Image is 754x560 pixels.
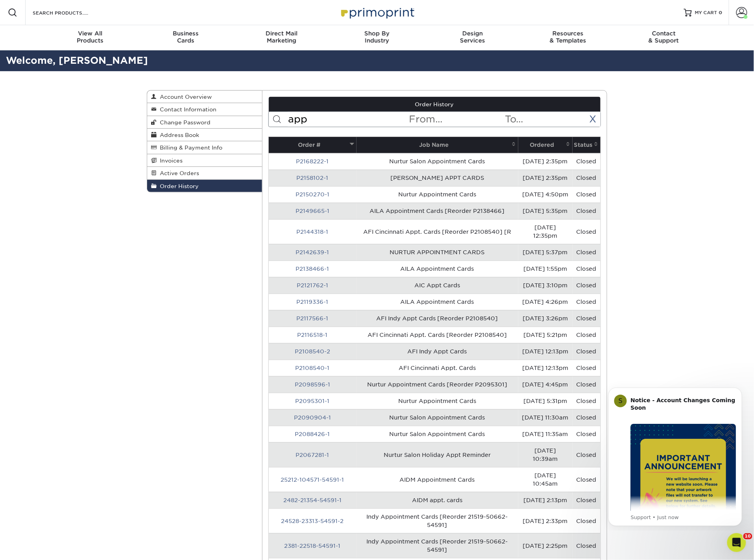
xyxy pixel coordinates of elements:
[518,343,573,360] td: [DATE] 12:13pm
[357,310,518,327] td: AFI Indy Appt Cards [Reorder P2108540]
[616,25,711,50] a: Contact& Support
[518,219,573,244] td: [DATE] 12:35pm
[297,282,328,288] a: P2121762-1
[281,477,344,483] a: 25212-104571-54591-1
[157,119,211,126] span: Change Password
[518,393,573,409] td: [DATE] 5:31pm
[295,381,330,388] a: P2098596-1
[518,294,573,310] td: [DATE] 4:26pm
[573,426,601,442] td: Closed
[520,25,616,50] a: Resources& Templates
[138,25,234,50] a: BusinessCards
[147,180,262,192] a: Order History
[357,294,518,310] td: AILA Appointment Cards
[296,452,329,458] a: P2067281-1
[357,360,518,376] td: AFI Cincinnati Appt. Cards
[285,543,341,549] a: 2381-22518-54591-1
[357,442,518,467] td: Nurtur Salon Holiday Appt Reminder
[295,348,330,355] a: P2108540-2
[518,492,573,508] td: [DATE] 2:13pm
[616,30,711,44] div: & Support
[357,186,518,203] td: Nurtur Appointment Cards
[357,153,518,170] td: Nurtur Salon Appointment Cards
[573,203,601,219] td: Closed
[338,4,416,21] img: Primoprint
[573,442,601,467] td: Closed
[147,91,262,103] a: Account Overview
[357,467,518,492] td: AIDM Appointment Cards
[357,203,518,219] td: AILA Appointment Cards [Reorder P2138466]
[357,137,518,153] th: Job Name
[288,112,408,127] input: Search Orders...
[297,299,329,305] a: P2119336-1
[573,409,601,426] td: Closed
[518,244,573,261] td: [DATE] 5:37pm
[157,132,199,138] span: Address Book
[296,158,329,164] a: P2168222-1
[357,170,518,186] td: [PERSON_NAME] APPT CARDS
[296,208,329,214] a: P2149665-1
[520,30,616,44] div: & Templates
[157,170,199,176] span: Active Orders
[357,343,518,360] td: AFI Indy Appt Cards
[616,30,711,37] span: Contact
[147,129,262,141] a: Address Book
[329,25,425,50] a: Shop ByIndustry
[357,508,518,533] td: Indy Appointment Cards [Reorder 21519-50662-54591]
[357,277,518,294] td: AIC Appt Cards
[147,103,262,116] a: Contact Information
[357,409,518,426] td: Nurtur Salon Appointment Cards
[147,116,262,129] a: Change Password
[518,137,573,153] th: Ordered
[157,157,183,164] span: Invoices
[518,360,573,376] td: [DATE] 12:13pm
[425,30,520,44] div: Services
[294,414,331,421] a: P2090904-1
[573,219,601,244] td: Closed
[157,183,199,189] span: Order History
[695,9,717,16] span: MY CART
[518,533,573,558] td: [DATE] 2:25pm
[157,106,216,113] span: Contact Information
[573,153,601,170] td: Closed
[408,112,504,127] input: From...
[573,327,601,343] td: Closed
[573,393,601,409] td: Closed
[590,113,597,125] a: X
[329,30,425,37] span: Shop By
[357,492,518,508] td: AIDM appt. cards
[269,137,357,153] th: Order #
[743,533,752,540] span: 10
[234,30,329,37] span: Direct Mail
[43,30,138,44] div: Products
[573,186,601,203] td: Closed
[518,426,573,442] td: [DATE] 11:35am
[518,277,573,294] td: [DATE] 3:10pm
[727,533,746,552] iframe: Intercom live chat
[573,343,601,360] td: Closed
[518,310,573,327] td: [DATE] 3:26pm
[573,310,601,327] td: Closed
[157,144,222,151] span: Billing & Payment Info
[518,409,573,426] td: [DATE] 11:30am
[298,332,328,338] a: P2116518-1
[573,533,601,558] td: Closed
[518,261,573,277] td: [DATE] 1:55pm
[425,25,520,50] a: DesignServices
[281,518,344,524] a: 24528-23313-54591-2
[296,191,329,198] a: P2150270-1
[518,376,573,393] td: [DATE] 4:45pm
[32,8,109,17] input: SEARCH PRODUCTS.....
[573,360,601,376] td: Closed
[296,365,330,371] a: P2108540-1
[505,112,601,127] input: To...
[283,497,342,503] a: 2482-21354-54591-1
[295,431,330,437] a: P2088426-1
[357,533,518,558] td: Indy Appointment Cards [Reorder 21519-50662-54591]
[573,261,601,277] td: Closed
[297,175,329,181] a: P2158102-1
[518,203,573,219] td: [DATE] 5:35pm
[357,327,518,343] td: AFI Cincinnati Appt. Cards [Reorder P2108540]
